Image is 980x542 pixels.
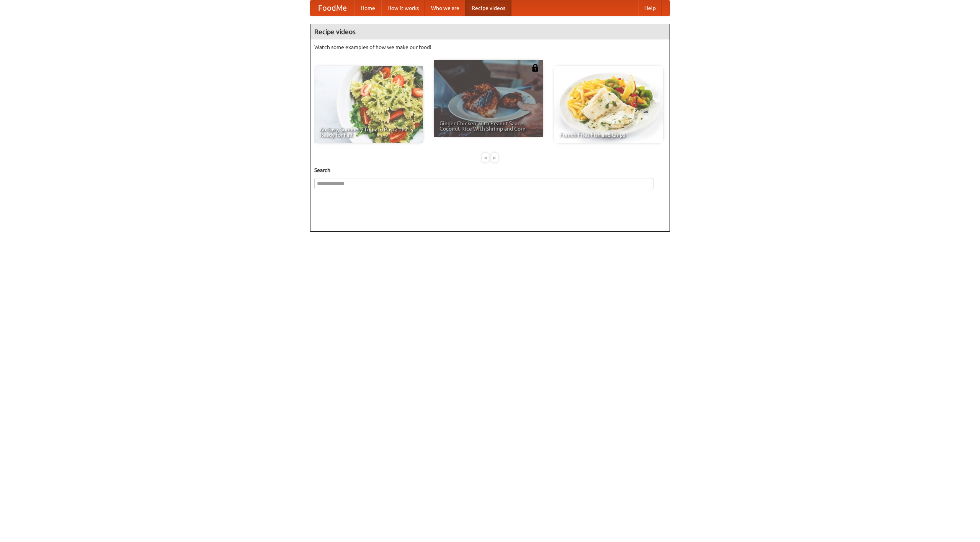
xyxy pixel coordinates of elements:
[354,0,381,16] a: Home
[554,66,663,143] a: French Fries Fish and Chips
[310,24,670,39] h4: Recipe videos
[465,0,511,16] a: Recipe videos
[482,153,489,162] div: «
[314,43,666,51] p: Watch some examples of how we make our food!
[560,132,658,138] span: French Fries Fish and Chips
[491,153,498,162] div: »
[531,64,539,72] img: 483408.png
[320,127,418,138] span: An Easy, Summery Tomato Pasta That's Ready for Fall
[425,0,465,16] a: Who we are
[314,166,666,174] h5: Search
[314,66,423,143] a: An Easy, Summery Tomato Pasta That's Ready for Fall
[310,0,354,16] a: FoodMe
[381,0,425,16] a: How it works
[638,0,662,16] a: Help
